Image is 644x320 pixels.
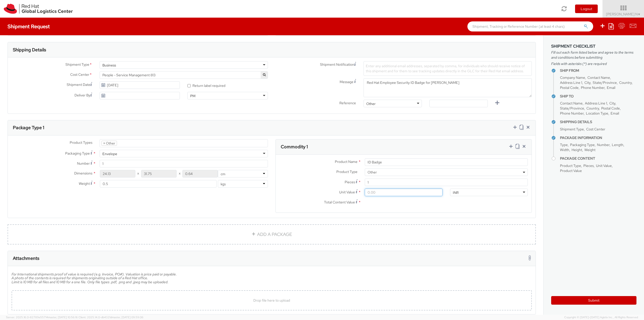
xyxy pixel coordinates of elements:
span: ▼ [638,12,641,16]
span: Deliver By [74,93,90,98]
span: Width [560,148,569,152]
span: Other [368,170,525,174]
span: master, [DATE] 09:59:06 [112,315,143,319]
span: Packaging Type [65,151,90,156]
span: Packaging Type [570,143,595,147]
h5: For International shipments proof of value is required (e.g. Invoice, PO#). Valuation is price pa... [12,272,532,288]
input: Shipment, Tracking or Reference Number (at least 4 chars) [467,21,593,31]
span: State/Province [560,106,584,111]
div: PM [190,93,195,98]
span: State/Province [593,80,617,85]
span: Shipment Type [65,62,89,68]
span: Address Line 1 [560,80,582,85]
span: Company Name [560,75,585,80]
span: Other [365,168,528,176]
input: Height [182,170,218,177]
span: Shipment Date [67,82,90,87]
span: Copyright © [DATE]-[DATE] Agistix Inc., All Rights Reserved [564,315,638,319]
span: Message [340,80,353,84]
span: [PERSON_NAME] N [606,12,641,16]
span: Location Type [586,111,608,116]
span: Contact Name [560,101,583,105]
span: master, [DATE] 10:56:16 [48,315,78,319]
span: Weight [584,148,595,152]
span: Product Type [336,169,357,174]
label: Return label required [187,82,226,88]
span: Phone Number [560,111,584,116]
a: ADD A PACKAGE [8,224,536,244]
span: Server: 2025.16.0-82789e55714 [6,315,78,319]
button: Submit [551,296,636,305]
span: Postal Code [601,106,620,111]
h4: Ship From [560,69,636,73]
span: City [584,80,590,85]
span: People - Service Management 813 [102,73,265,77]
input: Width [141,170,177,177]
div: Envelope [102,151,117,156]
span: Unit Value [339,190,355,194]
h3: Shipment Checklist [551,44,636,49]
span: People - Service Management 813 [100,71,268,79]
span: X [177,170,182,177]
li: Other [101,141,117,146]
span: City [609,101,615,105]
div: Business [102,63,116,68]
span: Dimensions [74,171,92,175]
span: Cost Center [586,127,605,131]
h3: Package Type 1 [13,125,44,130]
h4: Shipping Details [560,120,636,124]
span: Pieces [345,180,355,184]
span: Number [77,161,90,166]
span: Total Content Value [324,200,355,204]
span: Drop file here to upload [253,298,290,303]
input: 0.00 [365,189,442,196]
span: Shipment Type [560,127,584,131]
h3: Shipping Details [13,47,46,52]
span: Shipment Notification [320,62,354,67]
span: X [135,170,141,177]
span: Client: 2025.14.0-db4321d [78,315,143,319]
span: Fields with asterisks (*) are required [551,61,636,66]
input: Return label required [187,84,191,87]
span: Pieces [583,163,594,168]
span: × [103,141,105,146]
span: Cost Center [70,72,89,78]
span: Fill out each form listed below and agree to the terms and conditions before submitting [551,50,636,60]
button: Logout [575,5,598,13]
h4: Package Information [560,136,636,140]
span: Phone Number [581,85,605,90]
div: INR [453,190,459,195]
span: Reference [339,101,356,105]
span: Postal Code [560,85,579,90]
h4: Shipment Request [8,24,50,29]
h3: Commodity 1 [281,144,308,149]
span: Contact Name [587,75,610,80]
img: rh-logistics-00dfa346123c4ec078e1.svg [4,4,73,14]
span: Product Value [560,168,582,173]
h3: Attachments [13,256,39,261]
span: Product Name [335,159,357,164]
span: Country [586,106,599,111]
input: Length [100,170,135,177]
span: Enter any additional email addresses, separated by comma, for individuals who should receive noti... [366,64,525,73]
span: Email [607,85,615,90]
span: Country [619,80,632,85]
span: Product Type [560,163,581,168]
h4: Ship To [560,94,636,98]
span: Type [560,143,568,147]
span: Length [612,143,623,147]
span: Number [597,143,610,147]
span: Product Types [70,140,92,145]
h4: Package Content [560,157,636,160]
span: Weight [79,181,90,186]
span: Address Line 1 [585,101,607,105]
div: Other [366,101,376,106]
span: Email [611,111,619,116]
span: Unit Value [596,163,612,168]
span: Height [572,148,582,152]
